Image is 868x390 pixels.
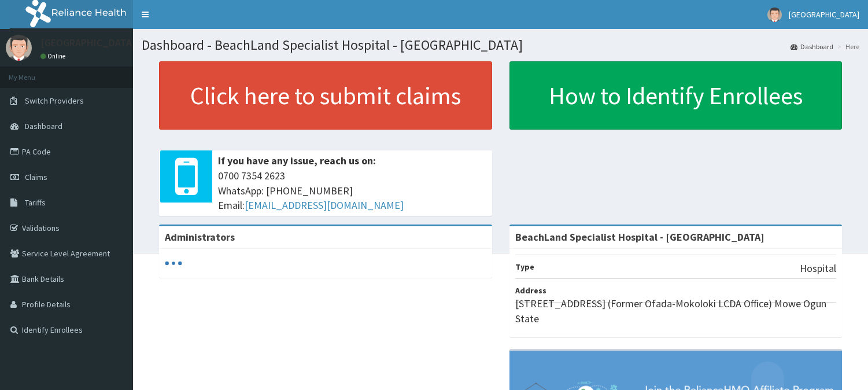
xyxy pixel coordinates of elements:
img: User Image [6,35,32,61]
p: [STREET_ADDRESS] (Former Ofada-Mokoloki LCDA Office) Mowe Ogun State [515,296,837,326]
a: [EMAIL_ADDRESS][DOMAIN_NAME] [245,198,404,212]
b: Type [515,262,534,272]
li: Here [834,42,859,51]
span: Dashboard [25,121,62,131]
a: How to Identify Enrollees [509,61,843,130]
img: User Image [767,8,782,22]
a: Dashboard [791,42,833,51]
b: Administrators [165,230,235,244]
span: Tariffs [25,197,46,208]
span: 0700 7354 2623 WhatsApp: [PHONE_NUMBER] Email: [218,168,486,213]
span: [GEOGRAPHIC_DATA] [789,9,859,20]
b: If you have any issue, reach us on: [218,154,376,167]
b: Address [515,285,546,296]
a: Online [40,52,68,60]
strong: BeachLand Specialist Hospital - [GEOGRAPHIC_DATA] [515,230,764,244]
a: Click here to submit claims [159,61,492,130]
p: Hospital [800,261,836,276]
span: Switch Providers [25,95,84,106]
p: [GEOGRAPHIC_DATA] [40,38,136,48]
span: Claims [25,172,47,182]
h1: Dashboard - BeachLand Specialist Hospital - [GEOGRAPHIC_DATA] [142,38,859,53]
svg: audio-loading [165,255,182,272]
